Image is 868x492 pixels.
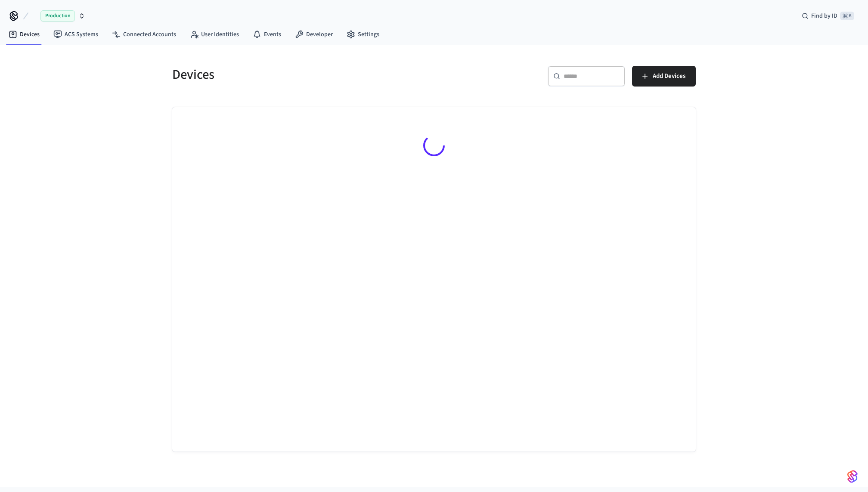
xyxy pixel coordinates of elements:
[246,27,288,42] a: Events
[40,10,75,22] span: Production
[653,71,685,82] span: Add Devices
[288,27,340,42] a: Developer
[172,66,429,84] h5: Devices
[795,8,861,24] div: Find by ID⌘ K
[105,27,183,42] a: Connected Accounts
[340,27,386,42] a: Settings
[46,27,105,42] a: ACS Systems
[183,27,246,42] a: User Identities
[840,12,854,20] span: ⌘ K
[632,66,696,87] button: Add Devices
[2,27,46,42] a: Devices
[811,12,837,20] span: Find by ID
[847,470,858,483] img: SeamLogoGradient.69752ec5.svg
